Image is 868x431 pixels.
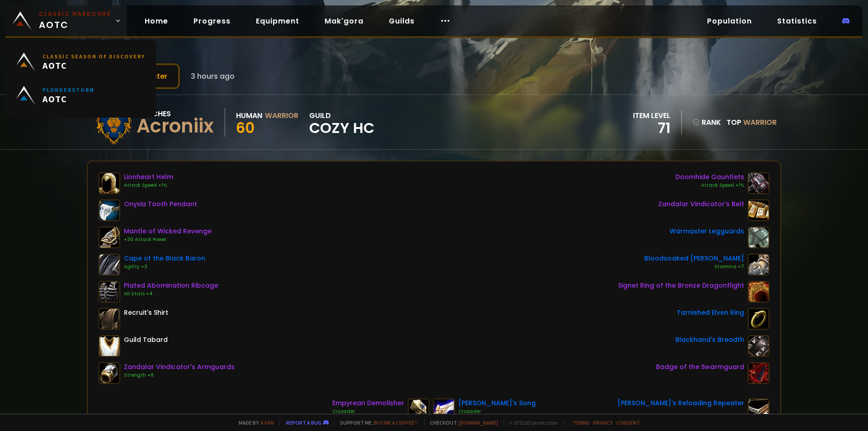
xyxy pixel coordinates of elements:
a: Classic HardcoreAOTC [5,5,127,36]
img: item-13965 [748,335,769,357]
div: Attack Speed +1% [675,182,744,189]
img: item-13340 [99,254,120,275]
div: Warrior [265,110,298,121]
div: Tarnished Elven Ring [677,308,744,317]
div: Stamina +7 [644,263,744,270]
small: Classic Season of Discovery [42,53,145,60]
div: Agility +3 [124,263,205,270]
img: item-12640 [99,172,120,194]
span: 60 [236,118,255,138]
span: Cozy HC [309,121,374,135]
img: item-38 [99,308,120,330]
img: item-21204 [748,281,769,303]
small: Classic Hardcore [39,10,111,18]
a: Home [137,12,175,30]
a: Consent [616,419,640,426]
img: item-18404 [99,199,120,221]
span: Warrior [743,117,777,128]
a: Population [700,12,759,30]
div: Recruit's Shirt [124,308,168,317]
div: Lionheart Helm [124,172,173,182]
img: item-21670 [748,362,769,384]
div: Crusader [332,408,404,415]
a: [DOMAIN_NAME] [459,419,498,426]
div: Doomhide Gauntlets [675,172,744,182]
div: Acroniix [137,119,214,133]
span: v. d752d5 - production [504,419,558,426]
div: Signet Ring of the Bronze Dragonflight [618,281,744,290]
a: a fan [260,419,274,426]
a: PlunderstormAOTC [11,79,151,112]
a: Progress [186,12,238,30]
img: item-12935 [748,227,769,248]
div: Warmaster Legguards [670,227,744,236]
div: Top [726,117,777,128]
img: item-23000 [99,281,120,303]
span: AOTC [42,93,94,104]
a: Statistics [770,12,824,30]
div: Badge of the Swarmguard [656,362,744,372]
a: Privacy [593,419,613,426]
div: Zandalar Vindicator's Armguards [124,362,235,372]
div: Stitches [137,108,214,119]
div: guild [309,110,374,135]
div: Cape of the Black Baron [124,254,205,263]
a: Report a bug [286,419,321,426]
span: Made by [233,419,274,426]
div: rank [693,117,721,128]
span: AOTC [39,10,111,32]
a: Guilds [382,12,422,30]
div: Zandalar Vindicator's Belt [658,199,744,209]
img: item-22347 [748,398,769,420]
img: item-21665 [99,227,120,248]
div: Plated Abomination Ribcage [124,281,218,290]
span: Support me, [334,419,419,426]
div: Strength +9 [124,372,235,379]
a: Buy me a coffee [374,419,419,426]
span: 3 hours ago [191,71,235,82]
span: AOTC [42,60,145,71]
img: item-19913 [748,254,769,275]
img: item-18544 [748,172,769,194]
img: item-15806 [433,398,455,420]
div: Human [236,110,262,121]
div: All Stats +4 [124,290,218,298]
a: Equipment [249,12,307,30]
div: Attack Speed +1% [124,182,173,189]
div: Onyxia Tooth Pendant [124,199,197,209]
img: item-19823 [748,199,769,221]
a: Mak'gora [317,12,371,30]
div: [PERSON_NAME]'s Reloading Repeater [618,398,744,408]
div: Bloodsoaked [PERSON_NAME] [644,254,744,263]
div: Mantle of Wicked Revenge [124,227,212,236]
div: 71 [633,121,670,135]
a: Classic Season of DiscoveryAOTC [11,45,151,79]
div: Blackhand's Breadth [675,335,744,345]
img: item-18500 [748,308,769,330]
span: Checkout [424,419,498,426]
div: item level [633,110,670,121]
div: +30 Attack Power [124,236,212,243]
div: [PERSON_NAME]'s Song [458,398,536,408]
div: Guild Tabard [124,335,168,345]
img: item-5976 [99,335,120,357]
small: Plunderstorm [42,86,94,93]
a: Terms [573,419,590,426]
img: item-17112 [408,398,429,420]
div: Crusader [458,408,536,415]
div: Empyrean Demolisher [332,398,404,408]
img: item-19824 [99,362,120,384]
